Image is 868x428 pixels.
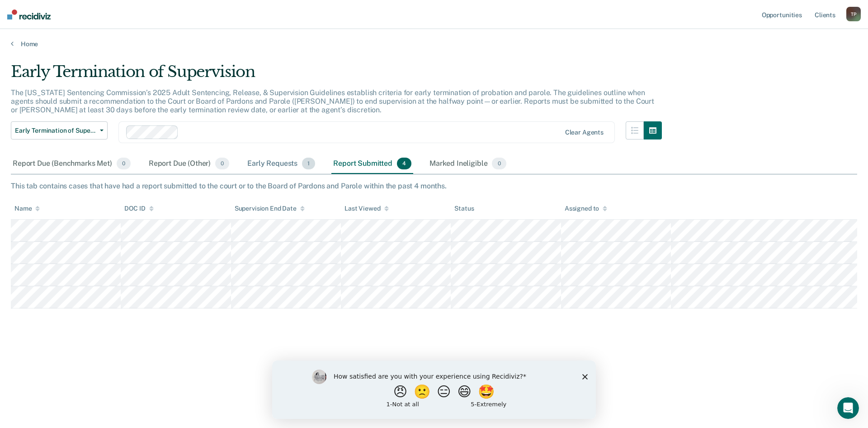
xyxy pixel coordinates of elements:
[565,205,607,212] div: Assigned to
[272,361,596,419] iframe: Survey by Kim from Recidiviz
[846,7,861,21] div: T P
[428,154,508,174] div: Marked Ineligible0
[331,154,413,174] div: Report Submitted4
[245,154,317,174] div: Early Requests1
[15,127,96,135] span: Early Termination of Supervision
[215,158,229,169] span: 0
[11,63,662,88] div: Early Termination of Supervision
[11,154,132,174] div: Report Due (Benchmarks Met)0
[837,397,859,419] iframe: Intercom live chat
[7,10,51,19] img: Recidiviz
[235,205,305,212] div: Supervision End Date
[124,205,153,212] div: DOC ID
[565,129,604,136] div: Clear agents
[11,121,108,139] button: Early Termination of Supervision
[11,88,654,114] p: The [US_STATE] Sentencing Commission’s 2025 Adult Sentencing, Release, & Supervision Guidelines e...
[397,158,411,169] span: 4
[492,158,506,169] span: 0
[14,205,40,212] div: Name
[344,205,388,212] div: Last Viewed
[454,205,474,212] div: Status
[11,40,857,48] a: Home
[11,182,857,190] div: This tab contains cases that have had a report submitted to the court or to the Board of Pardons ...
[302,158,315,169] span: 1
[846,7,861,21] button: TP
[117,158,131,169] span: 0
[147,154,231,174] div: Report Due (Other)0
